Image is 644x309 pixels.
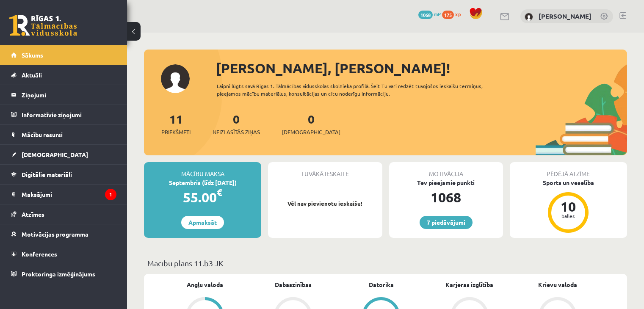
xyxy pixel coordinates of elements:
[22,85,116,105] legend: Ziņojumi
[105,189,116,200] i: 1
[187,280,223,289] a: Angļu valoda
[22,270,95,278] span: Proktoringa izmēģinājums
[389,187,503,207] div: 1068
[22,250,57,258] span: Konferences
[510,178,627,187] div: Sports un veselība
[11,45,116,65] a: Sākums
[510,178,627,234] a: Sports un veselība 10 balles
[389,162,503,178] div: Motivācija
[144,178,261,187] div: Septembris (līdz [DATE])
[161,128,191,136] span: Priekšmeti
[213,128,260,136] span: Neizlasītās ziņas
[282,111,340,136] a: 0[DEMOGRAPHIC_DATA]
[11,244,116,264] a: Konferences
[11,264,116,284] a: Proktoringa izmēģinājums
[11,65,116,85] a: Aktuāli
[22,131,63,138] span: Mācību resursi
[22,105,116,124] legend: Informatīvie ziņojumi
[11,125,116,144] a: Mācību resursi
[22,185,116,204] legend: Maksājumi
[22,71,42,79] span: Aktuāli
[434,11,441,17] span: mP
[272,199,378,208] p: Vēl nav pievienotu ieskaišu!
[22,171,72,178] span: Digitālie materiāli
[275,280,312,289] a: Dabaszinības
[389,178,503,187] div: Tev pieejamie punkti
[369,280,394,289] a: Datorika
[213,111,260,136] a: 0Neizlasītās ziņas
[442,11,465,17] a: 175 xp
[455,11,461,17] span: xp
[556,200,581,213] div: 10
[22,210,44,218] span: Atzīmes
[525,13,533,21] img: Rūta Rutka
[418,11,441,17] a: 1068 mP
[11,165,116,184] a: Digitālie materiāli
[9,15,77,36] a: Rīgas 1. Tālmācības vidusskola
[420,216,473,229] a: 7 piedāvājumi
[442,11,454,19] span: 175
[11,145,116,164] a: [DEMOGRAPHIC_DATA]
[445,280,493,289] a: Karjeras izglītība
[538,280,577,289] a: Krievu valoda
[418,11,433,19] span: 1068
[11,224,116,244] a: Motivācijas programma
[217,82,507,97] div: Laipni lūgts savā Rīgas 1. Tālmācības vidusskolas skolnieka profilā. Šeit Tu vari redzēt tuvojošo...
[11,185,116,204] a: Maksājumi1
[147,257,624,269] p: Mācību plāns 11.b3 JK
[161,111,191,136] a: 11Priekšmeti
[22,151,88,158] span: [DEMOGRAPHIC_DATA]
[556,213,581,218] div: balles
[217,186,222,199] span: €
[268,162,382,178] div: Tuvākā ieskaite
[216,58,627,78] div: [PERSON_NAME], [PERSON_NAME]!
[11,204,116,224] a: Atzīmes
[144,162,261,178] div: Mācību maksa
[22,51,43,59] span: Sākums
[539,12,591,20] a: [PERSON_NAME]
[11,85,116,105] a: Ziņojumi
[181,216,224,229] a: Apmaksāt
[22,230,88,238] span: Motivācijas programma
[282,128,340,136] span: [DEMOGRAPHIC_DATA]
[144,187,261,207] div: 55.00
[11,105,116,124] a: Informatīvie ziņojumi
[510,162,627,178] div: Pēdējā atzīme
